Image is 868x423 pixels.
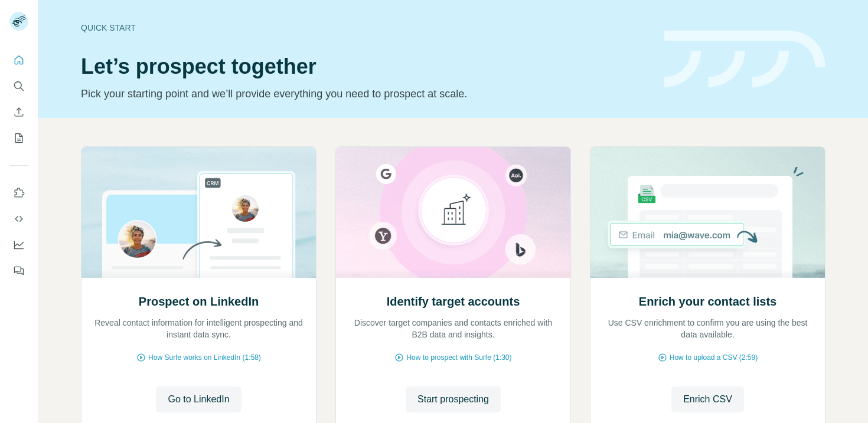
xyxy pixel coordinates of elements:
img: Prospect on LinkedIn [81,147,316,278]
img: banner [664,31,825,88]
p: Reveal contact information for intelligent prospecting and instant data sync. [93,317,304,340]
button: Use Surfe API [9,208,28,229]
p: Use CSV enrichment to confirm you are using the best data available. [602,317,813,340]
button: Start prospecting [406,386,501,412]
h1: Let’s prospect together [81,55,650,78]
img: Enrich your contact lists [590,147,825,278]
p: Discover target companies and contacts enriched with B2B data and insights. [348,317,559,340]
span: Enrich CSV [683,392,732,406]
button: Enrich CSV [9,101,28,123]
div: Quick start [81,22,650,34]
span: How to prospect with Surfe (1:30) [406,352,511,363]
button: Search [9,76,28,97]
h2: Identify target accounts [387,293,520,310]
button: Quick start [9,50,28,71]
button: Enrich CSV [671,386,744,412]
span: Go to LinkedIn [168,392,229,406]
button: Dashboard [9,234,28,255]
h2: Enrich your contact lists [639,293,776,310]
button: Feedback [9,260,28,281]
span: How Surfe works on LinkedIn (1:58) [148,352,261,363]
button: Go to LinkedIn [156,386,241,412]
button: My lists [9,127,28,149]
span: Start prospecting [417,392,489,406]
img: Identify target accounts [335,147,571,278]
p: Pick your starting point and we’ll provide everything you need to prospect at scale. [81,86,650,102]
h2: Prospect on LinkedIn [139,293,259,310]
span: How to upload a CSV (2:59) [670,352,758,363]
button: Use Surfe on LinkedIn [9,182,28,204]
